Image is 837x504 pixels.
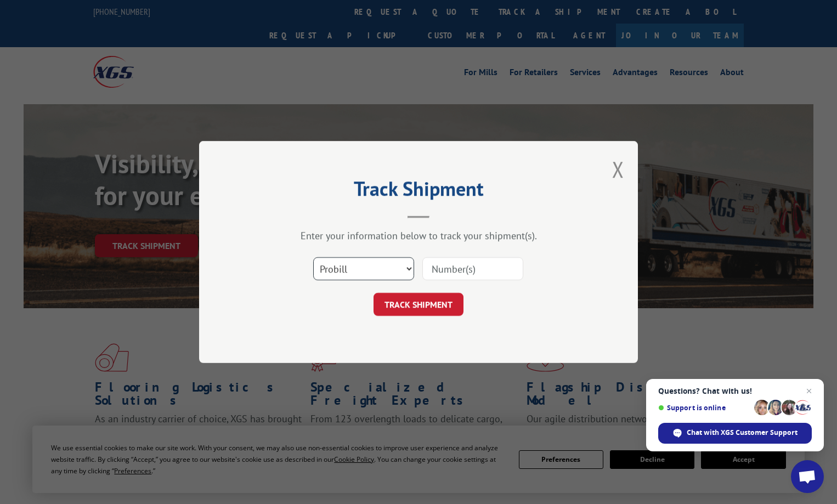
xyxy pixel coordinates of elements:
span: Questions? Chat with us! [658,387,812,395]
input: Number(s) [422,257,523,280]
div: Chat with XGS Customer Support [658,423,812,444]
div: Open chat [791,460,824,493]
span: Close chat [802,384,816,398]
span: Support is online [658,404,750,412]
h2: Track Shipment [254,181,583,202]
div: Enter your information below to track your shipment(s). [254,229,583,242]
button: Close modal [612,155,624,184]
span: Chat with XGS Customer Support [687,428,798,438]
button: TRACK SHIPMENT [374,293,463,316]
